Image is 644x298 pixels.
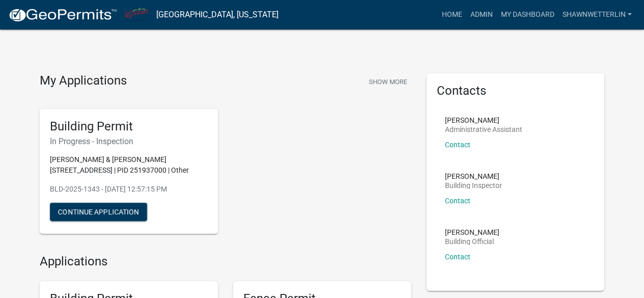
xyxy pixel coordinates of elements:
[40,254,411,269] h4: Applications
[445,182,502,189] p: Building Inspector
[497,5,558,24] a: My Dashboard
[50,203,147,221] button: Continue Application
[445,117,522,124] p: [PERSON_NAME]
[438,5,466,24] a: Home
[466,5,497,24] a: Admin
[156,6,278,23] a: [GEOGRAPHIC_DATA], [US_STATE]
[445,238,499,245] p: Building Official
[125,8,148,21] img: City of La Crescent, Minnesota
[445,173,502,180] p: [PERSON_NAME]
[437,84,595,98] h5: Contacts
[50,119,208,134] h5: Building Permit
[558,5,636,24] a: ShawnWetterlin
[445,229,499,236] p: [PERSON_NAME]
[50,184,208,195] p: BLD-2025-1343 - [DATE] 12:57:15 PM
[445,126,522,133] p: Administrative Assistant
[445,141,470,149] a: Contact
[445,197,470,205] a: Contact
[40,73,127,89] h4: My Applications
[50,137,208,146] h6: In Progress - Inspection
[365,73,411,90] button: Show More
[445,253,470,261] a: Contact
[50,154,208,176] p: [PERSON_NAME] & [PERSON_NAME] [STREET_ADDRESS] | PID 251937000 | Other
